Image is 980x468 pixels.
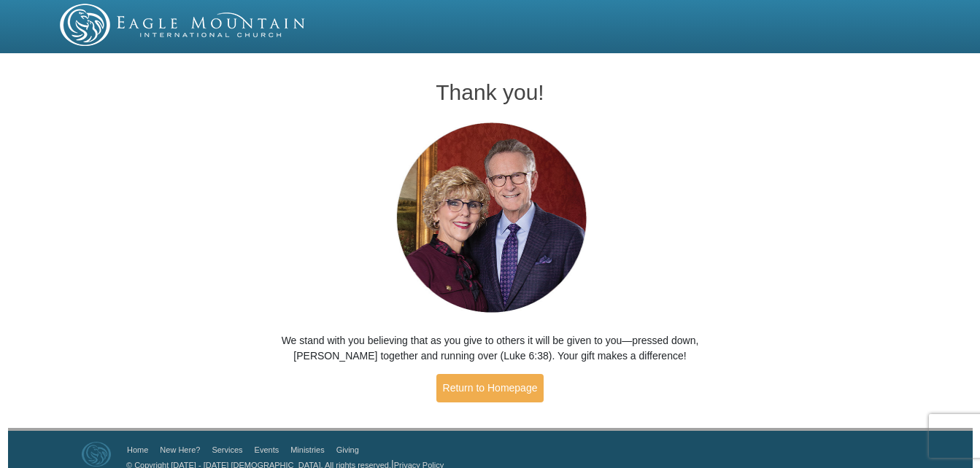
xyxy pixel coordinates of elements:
[252,333,728,364] p: We stand with you believing that as you give to others it will be given to you—pressed down, [PER...
[82,442,111,467] img: Eagle Mountain International Church
[336,445,359,454] a: Giving
[382,118,598,319] img: Pastors George and Terri Pearsons
[436,374,544,402] a: Return to Homepage
[127,445,148,454] a: Home
[212,445,242,454] a: Services
[60,4,306,46] img: EMIC
[255,445,279,454] a: Events
[290,445,324,454] a: Ministries
[160,445,200,454] a: New Here?
[252,80,728,104] h1: Thank you!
